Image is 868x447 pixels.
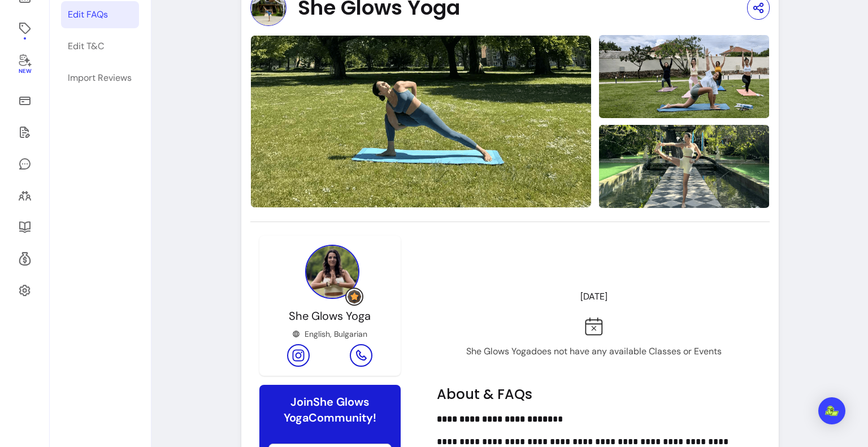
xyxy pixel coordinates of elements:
div: Open Intercom Messenger [818,397,845,424]
div: Import Reviews [68,71,132,85]
a: Clients [14,182,36,209]
a: Edit FAQs [61,1,139,28]
a: Edit T&C [61,33,139,60]
a: Refer & Earn [14,245,36,272]
a: My Messages [14,150,36,177]
img: image-2 [598,124,769,210]
span: New [18,68,31,75]
img: Grow [348,290,361,303]
a: Waivers [14,119,36,146]
img: image-0 [250,35,592,208]
img: Fully booked icon [585,317,603,336]
div: Edit FAQs [68,8,108,21]
p: She Glows Yoga does not have any available Classes or Events [466,345,722,358]
h6: Join She Glows Yoga Community! [268,394,392,426]
a: Resources [14,214,36,241]
img: Provider image [305,245,359,299]
div: Edit T&C [68,40,104,53]
header: [DATE] [437,285,752,308]
a: Settings [14,277,36,304]
a: New [14,46,36,83]
h2: About & FAQs [437,385,752,403]
a: Sales [14,87,36,114]
div: English, Bulgarian [292,328,367,340]
span: She Glows Yoga [289,309,371,323]
img: image-1 [598,34,769,120]
a: Import Reviews [61,64,139,92]
a: Offerings [14,15,36,42]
